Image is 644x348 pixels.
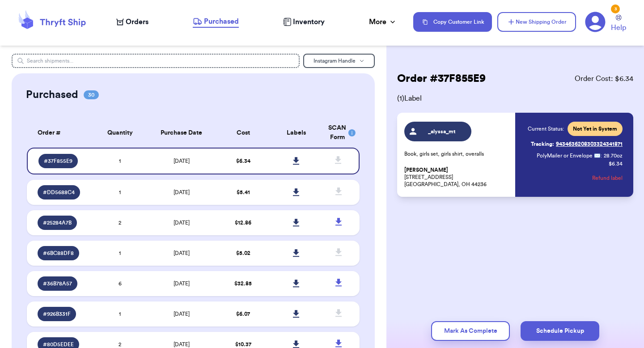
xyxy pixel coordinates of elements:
[601,152,602,159] span: :
[216,118,270,148] th: Cost
[611,15,626,33] a: Help
[609,160,623,167] p: $ 6.34
[521,321,599,341] button: Schedule Pickup
[119,190,121,195] span: 1
[43,219,72,226] span: # 25284A7B
[528,125,564,132] span: Current Status:
[43,189,75,196] span: # DD5688C4
[12,54,300,68] input: Search shipments...
[116,17,148,27] a: Orders
[293,17,325,27] span: Inventory
[119,342,121,347] span: 2
[314,58,356,64] span: Instagram Handle
[573,125,617,132] span: Not Yet in System
[27,118,93,148] th: Order #
[421,128,463,135] span: _alyssa_mt
[93,118,147,148] th: Quantity
[431,321,510,341] button: Mark As Complete
[119,158,121,164] span: 1
[283,17,325,27] a: Inventory
[537,153,601,158] span: PolyMailer or Envelope ✉️
[174,220,190,225] span: [DATE]
[43,250,74,257] span: # 6BC88DF8
[497,12,576,32] button: New Shipping Order
[174,342,190,347] span: [DATE]
[119,281,122,286] span: 6
[531,140,554,148] span: Tracking:
[84,90,99,99] span: 30
[236,158,250,164] span: $ 6.34
[147,118,216,148] th: Purchase Date
[43,280,72,287] span: # 36B78A57
[174,190,190,195] span: [DATE]
[328,123,349,142] div: SCAN Form
[43,310,71,318] span: # 926B331F
[237,190,250,195] span: $ 5.41
[126,17,148,27] span: Orders
[44,157,72,165] span: # 37F855E9
[26,88,78,102] h2: Purchased
[404,167,448,174] span: [PERSON_NAME]
[236,250,250,256] span: $ 5.02
[397,93,633,104] span: ( 1 ) Label
[413,12,492,32] button: Copy Customer Link
[585,12,606,32] a: 3
[174,250,190,256] span: [DATE]
[174,281,190,286] span: [DATE]
[604,152,623,159] span: 28.70 oz
[404,166,510,188] p: [STREET_ADDRESS] [GEOGRAPHIC_DATA], OH 44236
[119,250,121,256] span: 1
[397,72,486,86] h2: Order # 37F855E9
[575,73,633,84] span: Order Cost: $ 6.34
[193,16,239,28] a: Purchased
[303,54,375,68] button: Instagram Handle
[611,4,620,13] div: 3
[611,22,626,33] span: Help
[174,158,190,164] span: [DATE]
[270,118,323,148] th: Labels
[235,220,251,225] span: $ 12.86
[236,311,250,317] span: $ 6.07
[234,281,252,286] span: $ 32.85
[119,311,121,317] span: 1
[404,150,510,157] p: Book, girls set, girls shirt, overalls
[174,311,190,317] span: [DATE]
[235,342,251,347] span: $ 10.37
[369,17,397,27] div: More
[204,16,239,27] span: Purchased
[531,137,623,151] a: Tracking:9434636208303324341871
[592,168,623,188] button: Refund label
[119,220,121,225] span: 2
[43,341,74,348] span: # 80D5EDEE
